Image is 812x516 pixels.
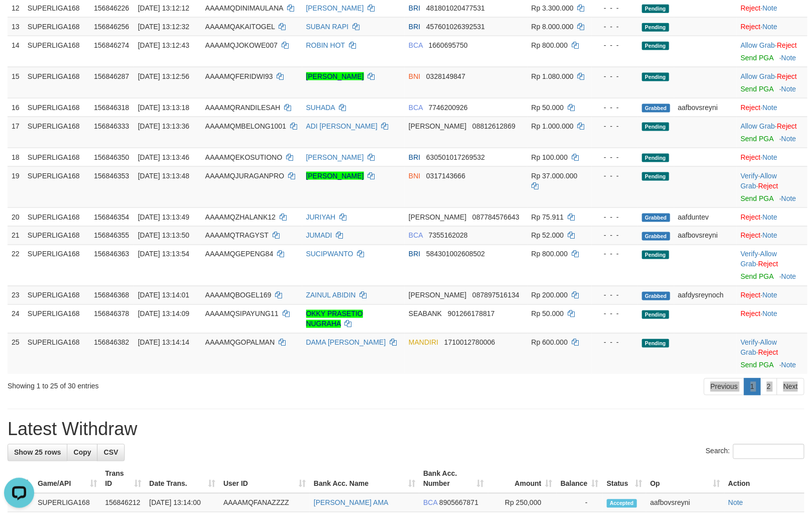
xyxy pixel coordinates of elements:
a: Send PGA [741,273,773,281]
a: Reject [777,122,797,130]
td: SUPERLIGA168 [24,333,90,374]
span: 156846226 [94,4,129,12]
td: 24 [8,304,24,333]
span: CSV [104,449,118,457]
a: Allow Grab [741,339,777,357]
span: 156846256 [94,23,129,31]
span: Copy 08812612869 to clipboard [473,122,516,130]
span: BRI [409,4,420,12]
span: Pending [642,339,669,348]
span: 156846318 [94,104,129,112]
span: 156846354 [94,213,129,221]
span: 156846353 [94,172,129,180]
span: AAAAMQJOKOWE007 [205,41,278,49]
span: AAAAMQJURAGANPRO [205,172,284,180]
a: DAMA [PERSON_NAME] [306,339,386,347]
a: Allow Grab [741,172,777,190]
span: Pending [642,123,669,131]
span: Rp 100.000 [531,153,568,161]
span: 156846382 [94,339,129,347]
span: Pending [642,73,669,81]
span: AAAAMQAKAITOGEL [205,23,275,31]
span: [DATE] 13:13:54 [138,250,189,258]
span: AAAAMQSIPAYUNG11 [205,310,279,318]
td: · · [737,333,807,374]
a: Reject [741,291,761,299]
span: MANDIRI [409,339,438,347]
span: Show 25 rows [14,449,61,457]
td: SUPERLIGA168 [24,36,90,67]
a: Note [763,213,778,221]
div: - - - [596,152,634,162]
th: Game/API: activate to sort column ascending [34,465,101,493]
span: AAAAMQFERIDWI93 [205,72,273,80]
span: Copy 8905667871 to clipboard [439,499,479,507]
td: SUPERLIGA168 [24,226,90,245]
a: [PERSON_NAME] [306,4,364,12]
span: Grabbed [642,214,670,222]
span: · [741,339,777,357]
span: [PERSON_NAME] [409,291,467,299]
span: Rp 52.000 [531,232,564,240]
span: Copy 7746200926 to clipboard [429,104,468,112]
td: aafdysreynoch [674,286,737,304]
a: JUMADI [306,232,332,240]
a: Send PGA [741,361,773,369]
th: Date Trans.: activate to sort column ascending [145,465,219,493]
span: Copy [73,449,91,457]
div: - - - [596,338,634,348]
div: Showing 1 to 25 of 30 entries [8,377,331,391]
a: JURIYAH [306,213,336,221]
td: aafbovsreyni [646,493,724,512]
a: [PERSON_NAME] [306,172,364,180]
a: Reject [777,72,797,80]
span: Pending [642,251,669,259]
td: 17 [8,117,24,148]
span: BCA [409,41,423,49]
span: [DATE] 13:13:46 [138,153,189,161]
span: · [741,41,777,49]
th: Action [725,465,804,493]
a: Note [781,194,796,202]
span: BCA [423,499,437,507]
span: AAAAMQDINIMAULANA [205,4,283,12]
div: - - - [596,231,634,241]
a: Copy [67,444,98,461]
span: AAAAMQTRAGYST [205,232,268,240]
span: BCA [409,104,423,112]
span: 156846355 [94,232,129,240]
span: Copy 7355162028 to clipboard [429,232,468,240]
a: Note [781,135,796,143]
td: · [737,208,807,226]
h1: Latest Withdraw [8,420,804,440]
a: CSV [97,444,125,461]
span: Copy 901266178817 to clipboard [448,310,495,318]
td: 19 [8,166,24,208]
a: Send PGA [741,194,773,202]
a: Note [781,85,796,93]
span: Rp 50.000 [531,104,564,112]
a: Send PGA [741,85,773,93]
th: Balance: activate to sort column ascending [557,465,603,493]
span: Rp 800.000 [531,41,568,49]
input: Search: [733,444,804,459]
div: - - - [596,71,634,81]
span: AAAAMQBOGEL169 [205,291,272,299]
span: 156846378 [94,310,129,318]
a: Note [763,291,778,299]
span: [DATE] 13:13:50 [138,232,189,240]
td: · [737,98,807,117]
a: OKKY PRASETIO NUGRAHA [306,310,363,328]
span: Pending [642,172,669,181]
span: [PERSON_NAME] [409,122,467,130]
span: Copy 584301002608502 to clipboard [426,250,485,258]
td: 21 [8,226,24,245]
div: - - - [596,171,634,181]
span: [DATE] 13:12:56 [138,72,189,80]
a: SUBAN RAPI [306,23,349,31]
a: Note [763,23,778,31]
td: SUPERLIGA168 [24,148,90,166]
span: AAAAMQRANDILESAH [205,104,280,112]
a: Reject [758,182,778,190]
td: SUPERLIGA168 [24,67,90,98]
